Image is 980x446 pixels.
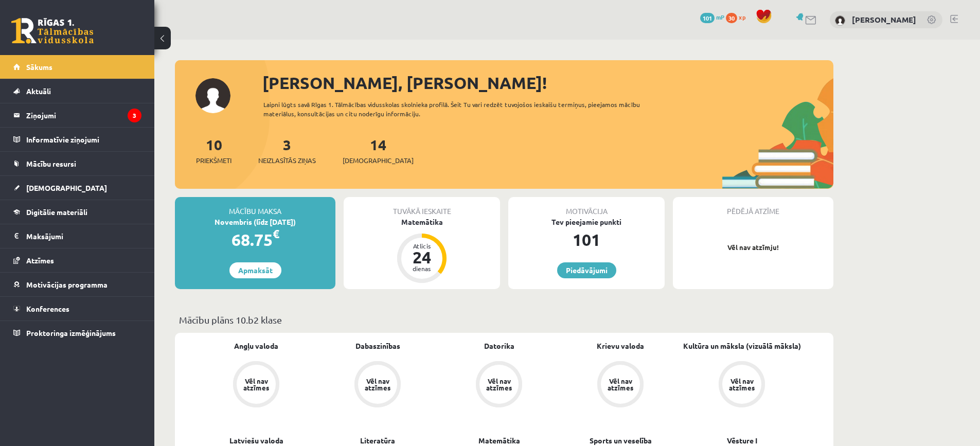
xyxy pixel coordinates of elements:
a: Rīgas 1. Tālmācības vidusskola [11,18,94,44]
span: Sākums [26,62,52,72]
a: Atzīmes [13,248,141,272]
div: Vēl nav atzīmes [606,378,635,391]
div: Novembris (līdz [DATE]) [175,217,335,227]
a: Piedāvājumi [557,262,616,278]
a: Maksājumi [13,224,141,248]
a: Datorika [484,341,514,351]
a: [PERSON_NAME] [852,14,916,25]
a: Sports un veselība [590,435,652,446]
div: Pēdējā atzīme [673,197,833,217]
a: Sākums [13,55,141,79]
div: Motivācija [508,197,665,217]
div: Atlicis [406,243,437,249]
div: dienas [406,265,437,272]
div: Vēl nav atzīmes [485,378,513,391]
a: Vēl nav atzīmes [560,361,681,409]
a: Vēsture I [727,435,757,446]
div: Mācību maksa [175,197,335,217]
span: [DEMOGRAPHIC_DATA] [343,155,414,166]
a: Literatūra [360,435,395,446]
span: Motivācijas programma [26,280,108,289]
a: Proktoringa izmēģinājums [13,321,141,345]
span: Konferences [26,304,69,313]
div: Matemātika [344,217,500,227]
p: Vēl nav atzīmju! [678,242,828,253]
div: Vēl nav atzīmes [727,378,756,391]
a: Vēl nav atzīmes [681,361,803,409]
span: Atzīmes [26,256,54,265]
span: Neizlasītās ziņas [258,155,316,166]
a: Aktuāli [13,79,141,103]
span: xp [739,13,745,21]
a: 30 xp [726,13,751,21]
div: Vēl nav atzīmes [363,378,392,391]
span: 101 [700,13,715,23]
legend: Maksājumi [26,224,141,248]
a: 14[DEMOGRAPHIC_DATA] [343,135,414,166]
p: Mācību plāns 10.b2 klase [179,313,829,327]
a: Matemātika [478,435,520,446]
a: Vēl nav atzīmes [317,361,438,409]
a: Ziņojumi3 [13,103,141,127]
div: Vēl nav atzīmes [242,378,271,391]
a: 3Neizlasītās ziņas [258,135,316,166]
a: Informatīvie ziņojumi [13,128,141,151]
div: Tuvākā ieskaite [344,197,500,217]
legend: Ziņojumi [26,103,141,127]
a: Mācību resursi [13,152,141,175]
a: Angļu valoda [234,341,278,351]
span: Proktoringa izmēģinājums [26,328,116,337]
a: 101 mP [700,13,724,21]
a: Vēl nav atzīmes [438,361,560,409]
span: € [273,226,279,241]
span: Mācību resursi [26,159,76,168]
div: 68.75 [175,227,335,252]
a: [DEMOGRAPHIC_DATA] [13,176,141,200]
a: Vēl nav atzīmes [195,361,317,409]
a: Dabaszinības [355,341,400,351]
div: 101 [508,227,665,252]
a: Matemātika Atlicis 24 dienas [344,217,500,284]
i: 3 [128,109,141,122]
a: Digitālie materiāli [13,200,141,224]
span: Digitālie materiāli [26,207,87,217]
span: mP [716,13,724,21]
a: 10Priekšmeti [196,135,231,166]
span: Aktuāli [26,86,51,96]
div: Tev pieejamie punkti [508,217,665,227]
span: Priekšmeti [196,155,231,166]
a: Krievu valoda [597,341,644,351]
a: Konferences [13,297,141,320]
img: Hardijs Zvirbulis [835,15,845,26]
a: Motivācijas programma [13,273,141,296]
legend: Informatīvie ziņojumi [26,128,141,151]
div: Laipni lūgts savā Rīgas 1. Tālmācības vidusskolas skolnieka profilā. Šeit Tu vari redzēt tuvojošo... [263,100,658,118]
a: Latviešu valoda [229,435,283,446]
div: [PERSON_NAME], [PERSON_NAME]! [262,70,833,95]
span: [DEMOGRAPHIC_DATA] [26,183,107,192]
a: Apmaksāt [229,262,281,278]
div: 24 [406,249,437,265]
a: Kultūra un māksla (vizuālā māksla) [683,341,801,351]
span: 30 [726,13,737,23]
